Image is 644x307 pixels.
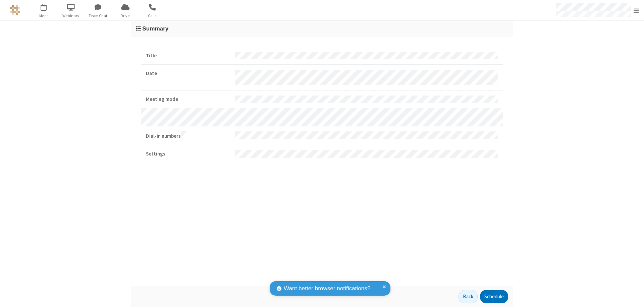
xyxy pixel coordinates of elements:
button: Schedule [480,290,508,303]
span: Calls [140,13,165,19]
span: Summary [142,25,168,32]
button: Back [459,290,478,303]
strong: Meeting mode [146,96,230,103]
strong: Settings [146,150,230,158]
span: Want better browser notifications? [284,284,370,293]
strong: Title [146,52,230,60]
span: Drive [113,13,138,19]
strong: Date [146,70,230,77]
span: Meet [31,13,56,19]
img: QA Selenium DO NOT DELETE OR CHANGE [10,5,20,15]
span: Webinars [58,13,84,19]
strong: Dial-in numbers [146,131,230,140]
span: Team Chat [86,13,111,19]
